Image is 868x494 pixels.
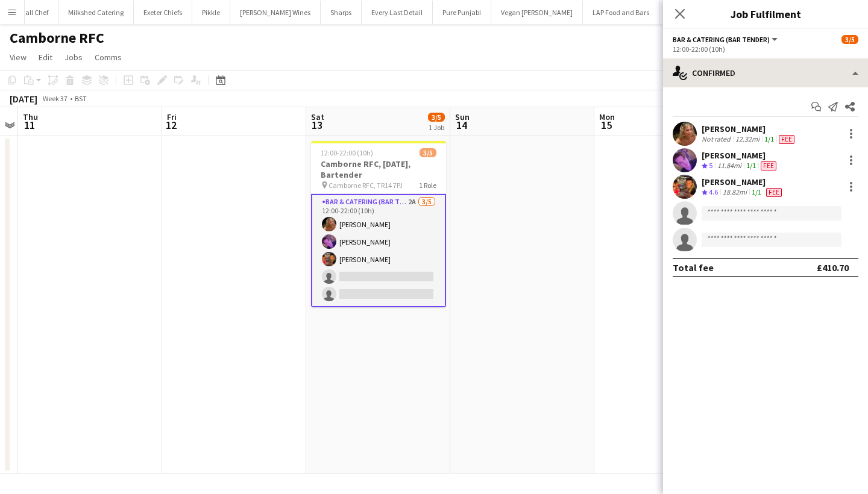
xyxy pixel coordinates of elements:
[311,111,324,122] span: Sat
[702,123,797,134] div: [PERSON_NAME]
[420,148,436,157] span: 3/5
[10,93,37,105] div: [DATE]
[419,181,436,190] span: 1 Role
[10,52,27,63] span: View
[21,118,38,132] span: 11
[362,1,433,24] button: Every Last Detail
[134,1,192,24] button: Exeter Chiefs
[453,118,470,132] span: 14
[192,1,230,24] button: Pikkle
[702,150,779,161] div: [PERSON_NAME]
[311,141,446,307] app-job-card: 12:00-22:00 (10h)3/5Camborne RFC, [DATE], Bartender Camborne RFC, TR14 7PJ1 RoleBar & Catering (B...
[817,261,849,274] div: £410.70
[583,1,659,24] button: LAP Food and Bars
[167,111,177,122] span: Fri
[90,49,127,65] a: Comms
[841,35,858,44] span: 3/5
[311,194,446,307] app-card-role: Bar & Catering (Bar Tender)2A3/512:00-22:00 (10h)[PERSON_NAME][PERSON_NAME][PERSON_NAME]
[715,161,744,171] div: 11.84mi
[766,188,782,197] span: Fee
[34,49,57,65] a: Edit
[75,94,87,103] div: BST
[230,1,321,24] button: [PERSON_NAME] Wines
[40,94,70,103] span: Week 37
[779,135,794,144] span: Fee
[5,49,31,65] a: View
[758,161,779,171] div: Crew has different fees then in role
[455,111,470,122] span: Sun
[95,52,122,63] span: Comms
[673,261,714,274] div: Total fee
[673,35,770,44] span: Bar & Catering (Bar Tender)
[428,113,445,122] span: 3/5
[720,187,749,198] div: 18.82mi
[64,52,83,63] span: Jobs
[491,1,583,24] button: Vegan [PERSON_NAME]
[761,161,776,170] span: Fee
[673,45,858,54] div: 12:00-22:00 (10h)
[764,134,774,143] app-skills-label: 1/1
[433,1,491,24] button: Pure Punjabi
[673,35,779,44] button: Bar & Catering (Bar Tender)
[321,1,362,24] button: Sharps
[309,118,324,132] span: 13
[39,52,52,63] span: Edit
[709,187,718,196] span: 4.6
[764,187,784,198] div: Crew has different fees then in role
[752,187,761,196] app-skills-label: 1/1
[663,58,868,87] div: Confirmed
[659,1,732,24] button: South West Norse
[746,161,756,170] app-skills-label: 1/1
[329,181,403,190] span: Camborne RFC, TR14 7PJ
[702,177,784,187] div: [PERSON_NAME]
[58,1,134,24] button: Milkshed Catering
[311,158,446,180] h3: Camborne RFC, [DATE], Bartender
[702,134,733,144] div: Not rated
[165,118,177,132] span: 12
[776,134,797,144] div: Crew has different fees then in role
[23,111,38,122] span: Thu
[429,123,444,132] div: 1 Job
[733,134,762,144] div: 12.32mi
[321,148,373,157] span: 12:00-22:00 (10h)
[10,29,104,47] h1: Camborne RFC
[597,118,615,132] span: 15
[663,6,868,22] h3: Job Fulfilment
[709,161,712,170] span: 5
[60,49,87,65] a: Jobs
[599,111,615,122] span: Mon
